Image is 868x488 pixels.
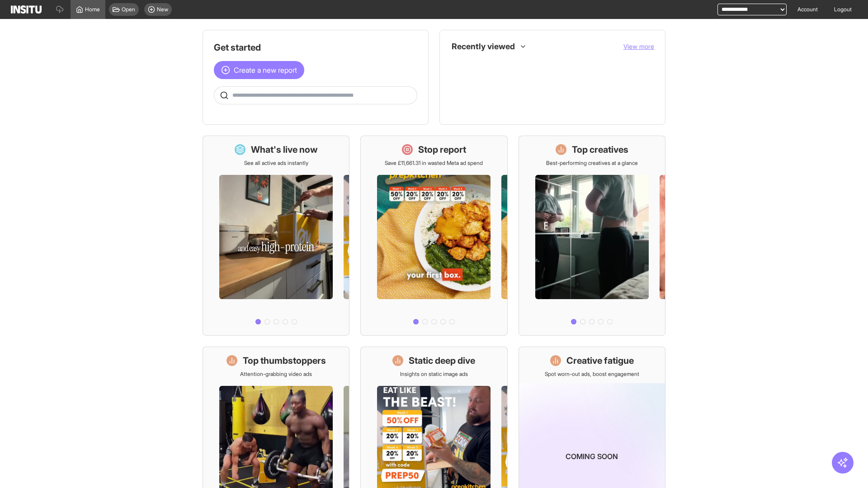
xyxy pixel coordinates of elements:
h1: What's live now [251,143,318,156]
a: Top creativesBest-performing creatives at a glance [519,136,665,336]
span: Top 10 Unique Creatives [Beta] [471,101,647,108]
img: Logo [11,5,42,14]
span: Open [122,6,135,13]
p: Insights on static image ads [400,371,468,378]
a: Stop reportSave £11,661.31 in wasted Meta ad spend [360,136,507,336]
span: Top 10 Unique Creatives [Beta] [471,101,554,108]
h1: Top thumbstoppers [243,354,326,367]
div: Dashboard [454,59,465,70]
span: Creative Fatigue [Beta] [471,81,647,88]
div: Insights [454,79,465,90]
span: Creative Fatigue [Beta] [471,81,528,88]
span: What's live now [471,61,509,68]
span: What's live now [471,61,647,68]
span: Create a new report [234,65,297,75]
p: Best-performing creatives at a glance [546,160,638,167]
p: Attention-grabbing video ads [240,371,312,378]
p: Save £11,661.31 in wasted Meta ad spend [385,160,483,167]
h1: Top creatives [572,143,628,156]
span: New [157,6,168,13]
button: Create a new report [214,61,304,79]
div: Insights [454,99,465,110]
span: View more [623,42,654,50]
button: View more [623,42,654,51]
a: What's live nowSee all active ads instantly [203,136,349,336]
p: See all active ads instantly [244,160,308,167]
span: Home [85,6,100,13]
h1: Static deep dive [409,354,475,367]
h1: Stop report [418,143,466,156]
h1: Get started [214,41,417,54]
